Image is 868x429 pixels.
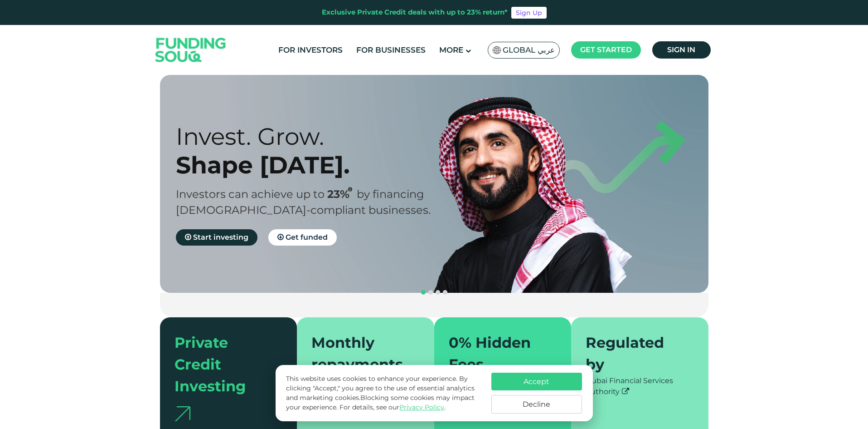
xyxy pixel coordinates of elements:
a: Privacy Policy [399,403,444,411]
a: Sign in [652,41,711,59]
div: 0% Hidden Fees [449,332,546,375]
button: navigation [420,289,427,296]
span: Start investing [193,233,248,242]
i: 23% IRR (expected) ~ 15% Net yield (expected) [348,187,352,192]
span: Global عربي [503,45,555,55]
span: 23% [327,187,357,201]
button: navigation [427,289,434,296]
img: arrow [175,406,190,421]
div: Monthly repayments [311,332,409,375]
div: Regulated by [586,332,683,375]
button: Decline [491,395,582,414]
button: Accept [491,373,582,390]
div: Invest. Grow. [176,122,450,151]
button: navigation [434,289,441,296]
a: For Investors [276,43,345,58]
a: For Businesses [354,43,428,58]
a: Sign Up [511,7,547,19]
img: SA Flag [493,46,501,54]
img: Logo [146,27,235,73]
button: navigation [441,289,449,296]
span: More [439,45,463,54]
span: Get started [580,45,632,54]
div: Dubai Financial Services Authority [586,375,694,397]
span: Blocking some cookies may impact your experience. [286,394,475,411]
a: Start investing [176,229,257,246]
div: Private Credit Investing [175,332,272,397]
span: Investors can achieve up to [176,187,325,201]
div: Exclusive Private Credit deals with up to 23% return* [322,7,508,18]
span: Sign in [667,45,695,54]
span: Get funded [286,233,328,242]
p: This website uses cookies to enhance your experience. By clicking "Accept," you agree to the use ... [286,374,482,412]
a: Get funded [268,229,337,246]
div: Shape [DATE]. [176,151,450,179]
span: For details, see our . [339,403,446,411]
